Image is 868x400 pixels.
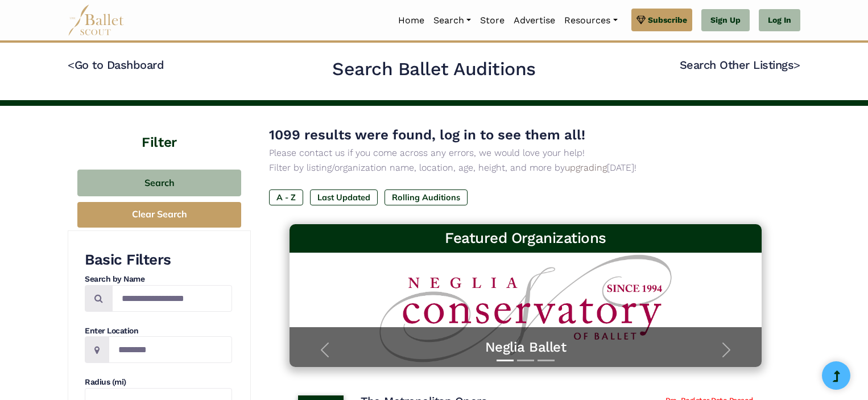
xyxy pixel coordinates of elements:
button: Clear Search [77,202,241,228]
a: Subscribe [631,9,692,31]
a: Neglia Ballet [301,339,750,356]
a: upgrading [565,162,607,173]
label: Rolling Auditions [385,189,468,205]
h3: Featured Organizations [299,229,753,248]
a: Advertise [509,9,560,32]
img: gem.svg [636,14,646,26]
code: > [793,57,800,72]
h4: Search by Name [85,274,232,285]
button: Search [77,170,241,196]
button: Slide 2 [517,354,534,367]
a: Resources [560,9,622,32]
span: 1099 results were found, log in to see them all! [269,127,585,143]
label: A - Z [269,189,303,205]
code: < [68,57,75,72]
a: Sign Up [701,9,750,32]
p: Filter by listing/organization name, location, age, height, and more by [DATE]! [269,160,782,175]
input: Search by names... [112,285,232,312]
label: Last Updated [310,189,378,205]
button: Slide 3 [538,354,555,367]
span: Subscribe [648,14,687,26]
input: Location [109,336,232,363]
a: <Go to Dashboard [68,58,164,72]
button: Slide 1 [497,354,514,367]
h4: Enter Location [85,325,232,337]
a: Store [476,9,509,32]
h4: Filter [68,106,251,152]
a: Log In [759,9,800,32]
h3: Basic Filters [85,250,232,270]
h4: Radius (mi) [85,377,232,388]
h2: Search Ballet Auditions [332,57,536,81]
a: Search Other Listings> [680,58,800,72]
a: Search [429,9,476,32]
p: Please contact us if you come across any errors, we would love your help! [269,146,782,160]
a: Home [394,9,429,32]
